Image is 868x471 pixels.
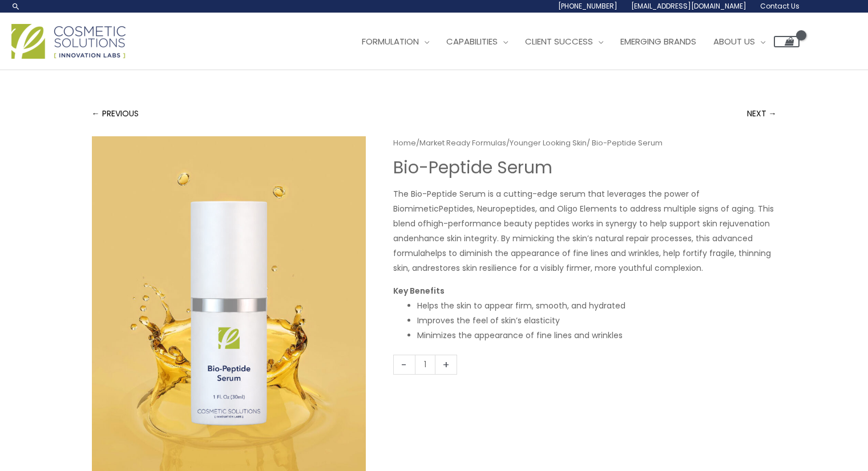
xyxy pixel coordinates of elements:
a: View Shopping Cart, empty [774,36,800,47]
a: Younger Looking Skin [510,137,587,148]
span: [PHONE_NUMBER] [558,1,617,11]
a: Search icon link [11,2,21,11]
span: Capabilities [446,35,498,47]
input: Product quantity [415,355,436,375]
a: Home [393,137,416,148]
span: high-performance beauty peptides works in synergy to help support skin rejuvenation and [393,218,770,244]
a: Client Success [516,25,612,59]
img: Cosmetic Solutions Logo [11,24,126,59]
a: Market Ready Formulas [419,137,506,148]
a: Capabilities [438,25,516,59]
a: + [435,355,457,375]
nav: Breadcrumb [393,136,777,150]
span: Emerging Brands [620,35,696,47]
span: helps to diminish the appearance of fine lines and wrinkles, help fortify fragile, thinning skin,... [393,247,771,274]
span: About Us [713,35,755,47]
span: restores skin resilience for a visibly firmer, more youthful complexion. [427,262,703,274]
span: Formulation [362,35,419,47]
a: About Us [705,25,774,59]
a: Formulation [353,25,438,59]
strong: Key Benefits [393,285,445,297]
span: enhance skin integrity. By mimicking the skin’s natural repair processes, this advanced formula [393,233,753,259]
a: ← PREVIOUS [92,102,139,125]
li: Improves the feel of skin’s elasticity [417,313,777,328]
span: The Bio-Peptide Serum is a cutting-edge serum that leverages the power of Biomimetic [393,188,700,214]
span: Client Success [525,35,593,47]
span: [EMAIL_ADDRESS][DOMAIN_NAME] [631,1,746,11]
span: Contact Us [760,1,800,11]
span: Peptides, Neuropeptides, and Oligo Elements to address multiple signs of aging. This blend of [393,203,774,229]
a: NEXT → [747,102,777,125]
h1: Bio-Peptide ​Serum [393,157,777,178]
a: - [393,355,415,375]
a: Emerging Brands [612,25,705,59]
li: Helps the skin to appear firm, smooth, and hydrated [417,298,777,313]
li: Minimizes the appearance of fine lines and wrinkles [417,328,777,343]
nav: Site Navigation [345,25,800,59]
